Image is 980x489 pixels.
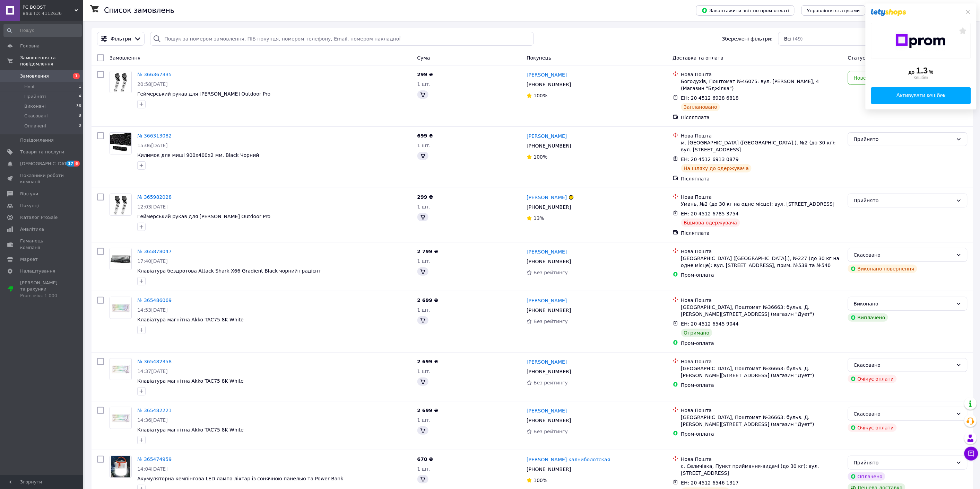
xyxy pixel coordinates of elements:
[417,359,439,364] span: 2 699 ₴
[848,313,888,322] div: Виплачено
[681,480,739,486] span: ЕН: 20 4512 6546 1317
[527,456,610,463] a: [PERSON_NAME] калниболотская
[137,81,168,87] span: 20:58[DATE]
[681,78,842,92] div: Богодухів, Поштомат №46075: вул. [PERSON_NAME], 4 (Магазин "Бджілка")
[681,407,842,414] div: Нова Пошта
[681,175,842,182] div: Післяплата
[534,93,547,98] span: 100%
[417,204,431,210] span: 1 шт.
[534,319,568,324] span: Без рейтингу
[681,103,720,111] div: Заплановано
[681,329,712,337] div: Отримано
[110,297,132,319] a: Фото товару
[23,10,83,17] div: Ваш ID: 4112636
[681,95,739,101] span: ЕН: 20 4512 6928 6818
[137,378,244,384] a: Клавіатура магнітна Akko TAC75 8K White
[137,417,168,423] span: 14:36[DATE]
[20,161,71,167] span: [DEMOGRAPHIC_DATA]
[681,340,842,347] div: Пром-оплата
[110,456,132,478] a: Фото товару
[74,161,80,167] span: 6
[534,478,547,483] span: 100%
[681,132,842,139] div: Нова Пошта
[137,297,172,303] a: № 365486069
[23,4,75,10] span: PC BOOST
[534,429,568,434] span: Без рейтингу
[696,5,795,16] button: Завантажити звіт по пром-оплаті
[673,55,724,61] span: Доставка та оплата
[137,317,244,322] a: Клавіатура магнітна Akko TAC75 8K White
[681,365,842,379] div: [GEOGRAPHIC_DATA], Поштомат №36663: бульв. Д. [PERSON_NAME][STREET_ADDRESS] (магазин "Дует")
[681,248,842,255] div: Нова Пошта
[137,249,172,254] a: № 365878047
[137,368,168,374] span: 14:37[DATE]
[801,5,866,16] button: Управління статусами
[417,133,433,139] span: 699 ₴
[137,214,270,219] span: Геймерський рукав для [PERSON_NAME] Outdoor Pro
[848,472,885,481] div: Оплачено
[527,407,567,414] a: [PERSON_NAME]
[137,466,168,472] span: 14:04[DATE]
[137,204,168,210] span: 12:03[DATE]
[964,447,978,461] button: Чат з покупцем
[681,114,842,121] div: Післяплата
[137,408,172,413] a: № 365482221
[110,133,131,154] img: Фото товару
[104,6,174,15] h1: Список замовлень
[681,255,842,269] div: [GEOGRAPHIC_DATA] ([GEOGRAPHIC_DATA].), №227 (до 30 кг на одне місце): вул. [STREET_ADDRESS], при...
[137,427,244,433] a: Клавіатура магнітна Akko TAC75 8K White
[807,8,860,13] span: Управління статусами
[848,55,866,61] span: Статус
[681,382,842,389] div: Пром-оплата
[525,464,572,474] div: [PHONE_NUMBER]
[702,7,789,14] span: Завантажити звіт по пром-оплаті
[681,321,739,327] span: ЕН: 20 4512 6545 9044
[137,72,172,77] a: № 366367335
[20,256,38,263] span: Маркет
[527,133,567,140] a: [PERSON_NAME]
[20,43,40,49] span: Головна
[854,459,953,466] div: Прийнято
[137,476,344,481] a: Акумуляторна кемпінгова LED лампа ліхтар із сонячною панелью та Power Bank
[110,297,131,319] img: Фото товару
[681,201,842,207] div: Умань, №2 (до 30 кг на одне місце): вул. [STREET_ADDRESS]
[525,202,572,212] div: [PHONE_NUMBER]
[110,132,132,154] a: Фото товару
[681,211,739,216] span: ЕН: 20 4512 6785 3754
[110,71,132,93] a: Фото товару
[137,307,168,313] span: 14:53[DATE]
[24,123,46,129] span: Оплачені
[527,248,567,255] a: [PERSON_NAME]
[417,368,431,374] span: 1 шт.
[784,35,791,42] span: Всі
[681,430,842,437] div: Пром-оплата
[20,137,54,143] span: Повідомлення
[111,35,131,42] span: Фільтри
[110,55,140,61] span: Замовлення
[137,194,172,200] a: № 365982028
[110,358,131,380] img: Фото товару
[525,367,572,376] div: [PHONE_NUMBER]
[854,300,953,308] div: Виконано
[681,272,842,278] div: Пром-оплата
[854,410,953,418] div: Скасовано
[137,359,172,364] a: № 365482358
[525,305,572,315] div: [PHONE_NUMBER]
[527,194,567,201] a: [PERSON_NAME]
[417,81,431,87] span: 1 шт.
[534,154,547,160] span: 100%
[20,149,64,155] span: Товари та послуги
[110,248,131,269] img: Фото товару
[110,194,132,216] a: Фото товару
[681,157,739,162] span: ЕН: 20 4512 6913 0879
[417,55,430,61] span: Cума
[681,456,842,463] div: Нова Пошта
[527,71,567,78] a: [PERSON_NAME]
[417,456,433,462] span: 670 ₴
[79,84,81,90] span: 1
[24,94,46,100] span: Прийняті
[534,380,568,385] span: Без рейтингу
[848,424,897,432] div: Очікує оплати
